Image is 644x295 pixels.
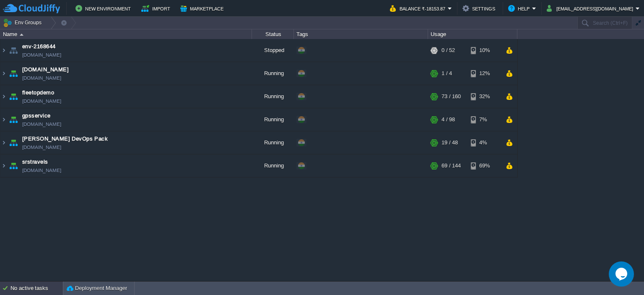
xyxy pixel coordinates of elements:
[8,131,19,154] img: AMDAwAAAACH5BAEAAAAALAAAAAABAAEAAAICRAEAOw==
[20,34,23,36] img: AMDAwAAAACH5BAEAAAAALAAAAAABAAEAAAICRAEAOw==
[180,3,226,13] button: Marketplace
[8,154,19,177] img: AMDAwAAAACH5BAEAAAAALAAAAAABAAEAAAICRAEAOw==
[609,261,636,287] iframe: chat widget
[22,158,48,166] a: srstravels
[471,62,498,85] div: 12%
[390,3,448,13] button: Balance ₹-18153.87
[508,3,532,13] button: Help
[252,154,294,177] div: Running
[252,29,293,39] div: Status
[0,39,7,62] img: AMDAwAAAACH5BAEAAAAALAAAAAABAAEAAAICRAEAOw==
[471,85,498,108] div: 32%
[8,62,19,85] img: AMDAwAAAACH5BAEAAAAALAAAAAABAAEAAAICRAEAOw==
[22,51,61,59] a: [DOMAIN_NAME]
[471,131,498,154] div: 4%
[8,108,19,131] img: AMDAwAAAACH5BAEAAAAALAAAAAABAAEAAAICRAEAOw==
[22,120,61,128] a: [DOMAIN_NAME]
[471,39,498,62] div: 10%
[547,3,636,13] button: [EMAIL_ADDRESS][DOMAIN_NAME]
[0,154,7,177] img: AMDAwAAAACH5BAEAAAAALAAAAAABAAEAAAICRAEAOw==
[294,29,428,39] div: Tags
[22,65,69,74] a: [DOMAIN_NAME]
[0,108,7,131] img: AMDAwAAAACH5BAEAAAAALAAAAAABAAEAAAICRAEAOw==
[22,74,61,82] a: [DOMAIN_NAME]
[441,85,461,108] div: 73 / 160
[10,282,63,295] div: No active tasks
[0,85,7,108] img: AMDAwAAAACH5BAEAAAAALAAAAAABAAEAAAICRAEAOw==
[8,85,19,108] img: AMDAwAAAACH5BAEAAAAALAAAAAABAAEAAAICRAEAOw==
[441,131,458,154] div: 19 / 48
[22,42,56,51] a: env-2168644
[471,108,498,131] div: 7%
[22,166,61,175] a: [DOMAIN_NAME]
[22,135,108,143] a: [PERSON_NAME] DevOps Pack
[441,154,461,177] div: 69 / 144
[252,62,294,85] div: Running
[3,3,60,14] img: CloudJiffy
[428,29,517,39] div: Usage
[471,154,498,177] div: 69%
[0,131,7,154] img: AMDAwAAAACH5BAEAAAAALAAAAAABAAEAAAICRAEAOw==
[441,39,455,62] div: 0 / 52
[22,97,61,105] a: [DOMAIN_NAME]
[67,284,127,292] button: Deployment Manager
[252,108,294,131] div: Running
[22,89,54,97] a: fleetopdemo
[441,62,452,85] div: 1 / 4
[252,131,294,154] div: Running
[22,112,51,120] a: gpsservice
[3,17,44,29] button: Env Groups
[1,29,252,39] div: Name
[252,39,294,62] div: Stopped
[441,108,455,131] div: 4 / 98
[252,85,294,108] div: Running
[0,62,7,85] img: AMDAwAAAACH5BAEAAAAALAAAAAABAAEAAAICRAEAOw==
[462,3,498,13] button: Settings
[141,3,173,13] button: Import
[22,143,61,151] a: [DOMAIN_NAME]
[8,39,19,62] img: AMDAwAAAACH5BAEAAAAALAAAAAABAAEAAAICRAEAOw==
[75,3,133,13] button: New Environment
